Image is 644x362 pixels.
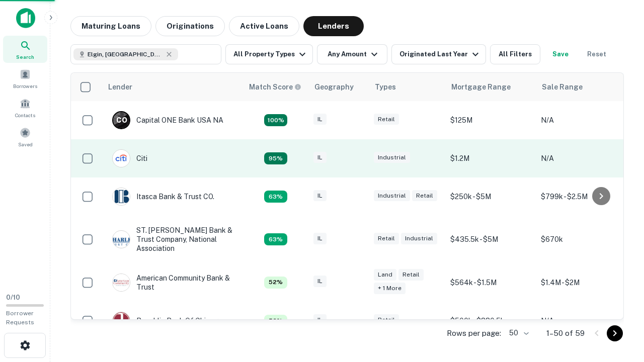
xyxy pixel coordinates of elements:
[155,16,225,36] button: Originations
[399,48,481,60] div: Originated Last Year
[313,314,327,326] div: IL
[581,44,613,64] button: Reset
[264,114,287,126] div: Capitalize uses an advanced AI algorithm to match your search with the best lender. The match sco...
[313,114,327,125] div: IL
[313,152,327,163] div: IL
[264,233,287,245] div: Capitalize uses an advanced AI algorithm to match your search with the best lender. The match sco...
[594,282,644,330] iframe: Chat Widget
[445,263,536,302] td: $564k - $1.5M
[102,73,243,101] th: Lender
[113,274,130,291] img: picture
[445,216,536,263] td: $435.5k - $5M
[112,312,222,330] div: Republic Bank Of Chicago
[112,226,233,253] div: ST. [PERSON_NAME] Bank & Trust Company, National Association
[16,53,34,61] span: Search
[536,302,626,340] td: N/A
[112,188,214,206] div: Itasca Bank & Trust CO.
[445,177,536,216] td: $250k - $5M
[391,44,486,64] button: Originated Last Year
[536,216,626,263] td: $670k
[313,233,327,244] div: IL
[544,44,577,64] button: Save your search to get updates of matches that match your search criteria.
[113,231,130,248] img: picture
[412,190,437,202] div: Retail
[112,149,147,167] div: Citi
[374,114,399,125] div: Retail
[108,81,132,93] div: Lender
[546,327,585,339] p: 1–50 of 59
[88,50,163,59] span: Elgin, [GEOGRAPHIC_DATA], [GEOGRAPHIC_DATA]
[536,73,626,101] th: Sale Range
[374,269,396,281] div: Land
[308,73,369,101] th: Geography
[113,312,130,329] img: picture
[490,44,540,64] button: All Filters
[536,101,626,139] td: N/A
[112,274,233,292] div: American Community Bank & Trust
[445,73,536,101] th: Mortgage Range
[18,140,33,148] span: Saved
[369,73,445,101] th: Types
[374,190,410,202] div: Industrial
[264,277,287,289] div: Capitalize uses an advanced AI algorithm to match your search with the best lender. The match sco...
[70,16,151,36] button: Maturing Loans
[374,152,410,163] div: Industrial
[374,283,406,294] div: + 1 more
[401,233,437,244] div: Industrial
[6,310,34,326] span: Borrower Requests
[303,16,364,36] button: Lenders
[249,81,301,93] div: Capitalize uses an advanced AI algorithm to match your search with the best lender. The match sco...
[229,16,299,36] button: Active Loans
[536,263,626,302] td: $1.4M - $2M
[374,314,399,326] div: Retail
[13,82,37,90] span: Borrowers
[113,188,130,205] img: picture
[116,115,127,126] p: C O
[249,81,299,93] h6: Match Score
[445,101,536,139] td: $125M
[112,111,223,129] div: Capital ONE Bank USA NA
[113,150,130,167] img: picture
[447,327,501,339] p: Rows per page:
[374,233,399,244] div: Retail
[3,65,47,92] a: Borrowers
[264,152,287,164] div: Capitalize uses an advanced AI algorithm to match your search with the best lender. The match sco...
[16,8,35,28] img: capitalize-icon.png
[375,81,396,93] div: Types
[3,36,47,63] a: Search
[313,276,327,287] div: IL
[3,123,47,150] a: Saved
[536,177,626,216] td: $799k - $2.5M
[536,139,626,177] td: N/A
[445,139,536,177] td: $1.2M
[264,191,287,203] div: Capitalize uses an advanced AI algorithm to match your search with the best lender. The match sco...
[314,81,354,93] div: Geography
[225,44,313,64] button: All Property Types
[6,294,20,301] span: 0 / 10
[542,81,583,93] div: Sale Range
[15,111,35,119] span: Contacts
[264,315,287,327] div: Capitalize uses an advanced AI algorithm to match your search with the best lender. The match sco...
[607,325,623,341] button: Go to next page
[451,81,511,93] div: Mortgage Range
[243,73,308,101] th: Capitalize uses an advanced AI algorithm to match your search with the best lender. The match sco...
[505,326,530,340] div: 50
[313,190,327,202] div: IL
[398,269,424,281] div: Retail
[317,44,387,64] button: Any Amount
[445,302,536,340] td: $500k - $880.5k
[3,94,47,121] a: Contacts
